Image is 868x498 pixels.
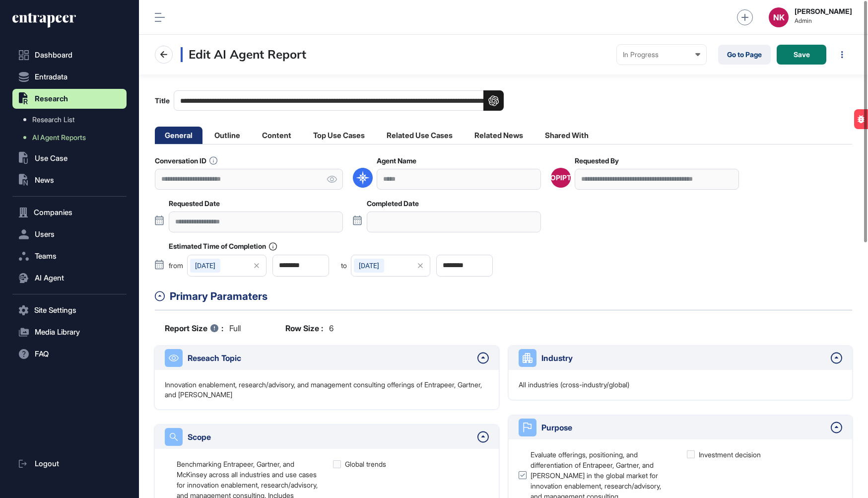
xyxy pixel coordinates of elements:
[32,134,86,142] span: AI Agent Reports
[17,129,127,146] a: AI Agent Reports
[550,174,571,182] div: OPIPT
[777,45,826,65] button: Save
[252,127,301,144] li: Content
[165,380,489,399] p: Innovation enablement, research/advisory, and management consulting offerings of Entrapeer, Gartn...
[12,246,127,266] button: Teams
[35,73,67,81] span: Entradata
[155,127,202,144] li: General
[623,51,700,59] div: In Progress
[35,328,80,336] span: Media Library
[165,322,241,334] div: full
[285,322,323,334] b: Row Size :
[12,67,127,87] button: Entradata
[169,262,183,269] span: from
[377,127,463,144] li: Related Use Cases
[12,224,127,244] button: Users
[35,252,57,260] span: Teams
[35,95,68,103] span: Research
[575,157,619,165] label: Requested By
[169,200,220,208] label: Requested Date
[12,454,127,474] a: Logout
[345,459,386,469] div: Global trends
[35,154,67,162] span: Use Case
[190,259,220,273] div: [DATE]
[165,322,223,334] b: Report Size :
[12,203,127,222] button: Companies
[170,288,852,304] div: Primary Paramaters
[169,242,277,251] label: Estimated Time of Completion
[35,51,72,59] span: Dashboard
[181,47,306,62] h3: Edit AI Agent Report
[12,344,127,364] button: FAQ
[35,460,59,468] span: Logout
[12,322,127,342] button: Media Library
[795,17,852,24] span: Admin
[155,90,504,111] label: Title
[12,300,127,320] button: Site Settings
[699,449,761,460] div: Investment decision
[794,51,810,58] span: Save
[174,90,504,111] input: Title
[12,89,127,109] button: Research
[541,352,826,364] div: Industry
[17,111,127,129] a: Research List
[35,230,55,238] span: Users
[354,259,384,273] div: [DATE]
[465,127,533,144] li: Related News
[12,45,127,65] a: Dashboard
[34,306,76,314] span: Site Settings
[188,352,472,364] div: Reseach Topic
[35,176,54,184] span: News
[541,422,826,433] div: Purpose
[285,322,334,334] div: 6
[795,7,852,15] strong: [PERSON_NAME]
[341,262,347,269] span: to
[12,268,127,288] button: AI Agent
[367,200,419,208] label: Completed Date
[519,380,629,390] p: All industries (cross-industry/global)
[718,45,771,65] a: Go to Page
[204,127,250,144] li: Outline
[303,127,375,144] li: Top Use Cases
[12,170,127,190] button: News
[35,274,64,282] span: AI Agent
[12,148,127,168] button: Use Case
[377,157,416,165] label: Agent Name
[188,431,472,443] div: Scope
[769,7,789,27] button: NK
[32,116,74,124] span: Research List
[35,350,49,358] span: FAQ
[155,156,217,165] label: Conversation ID
[34,209,72,216] span: Companies
[535,127,599,144] li: Shared With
